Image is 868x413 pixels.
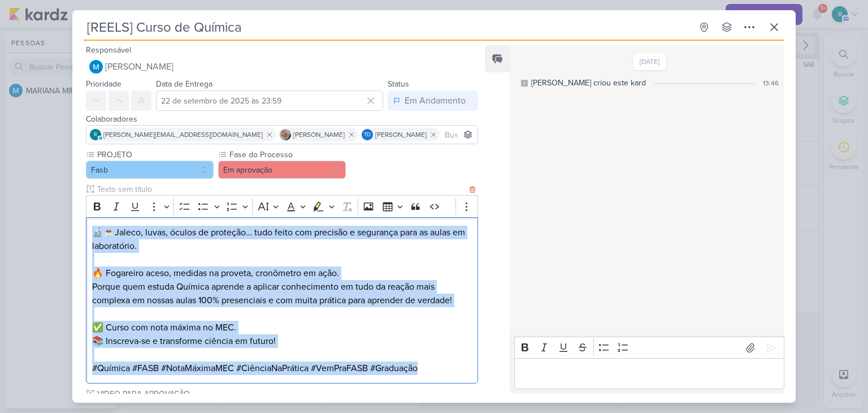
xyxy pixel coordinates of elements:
input: Buscar [442,128,475,141]
p: Td [364,132,371,138]
p: 🔬☕Jaleco, luvas, óculos de proteção… tudo feito com precisão e segurança para as aulas em laborat... [92,226,472,253]
label: Fase do Processo [228,149,346,161]
p: #Química #FASB #NotaMáximaMEC #CiênciaNaPrática #VemPraFASB #Graduação [92,362,472,375]
div: 13:46 [763,78,779,88]
div: roberta.pecora@fasb.com.br [90,129,101,140]
button: Fasb [86,161,214,179]
span: [PERSON_NAME][EMAIL_ADDRESS][DOMAIN_NAME] [103,130,263,140]
label: Prioridade [86,79,121,89]
div: Em Andamento [405,94,466,107]
div: Editor editing area: main [514,358,784,389]
button: [PERSON_NAME] [86,57,478,77]
label: Responsável [86,45,131,55]
button: Em aprovação [218,161,346,179]
p: Porque quem estuda Química aprende a aplicar conhecimento em tudo da reação mais complexa em noss... [92,280,472,307]
input: Select a date [156,91,383,111]
div: [PERSON_NAME] criou este kard [531,77,646,89]
label: PROJETO [96,149,214,161]
label: Data de Entrega [156,79,212,89]
input: Texto sem título [95,183,467,195]
div: Colaboradores [86,113,478,125]
p: r [94,132,97,138]
div: Editor editing area: main [86,217,478,384]
p: 🔥 Fogareiro aceso, medidas na proveta, cronômetro em ação. [92,253,472,280]
span: [PERSON_NAME] [375,130,427,140]
span: [PERSON_NAME] [105,60,173,74]
span: [PERSON_NAME] [293,130,345,140]
input: Texto sem título [95,388,478,400]
p: ✅ Curso com nota máxima no MEC. 📚 Inscreva-se e transforme ciência em futuro! [92,321,472,348]
img: MARIANA MIRANDA [89,60,103,74]
img: Sarah Violante [280,129,291,140]
div: Thais de carvalho [362,129,373,140]
input: Kard Sem Título [84,17,692,37]
div: Editor toolbar [514,337,784,359]
label: Status [388,79,409,89]
button: Em Andamento [388,91,478,111]
div: Editor toolbar [86,195,478,217]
